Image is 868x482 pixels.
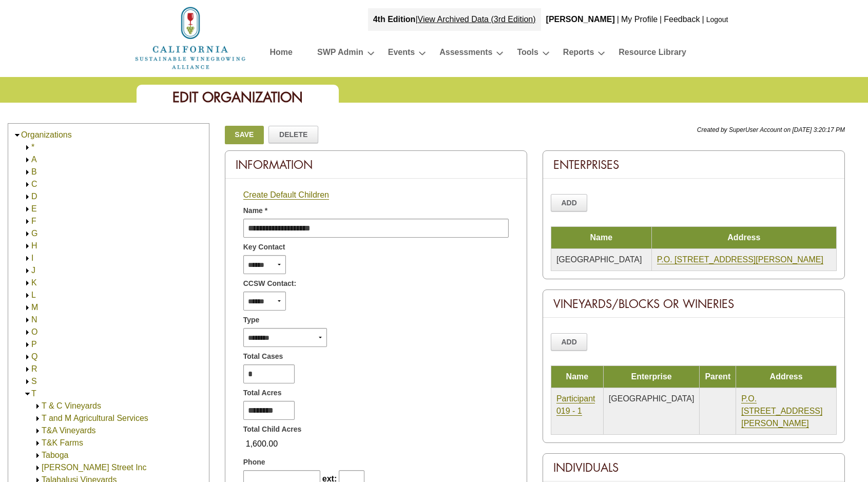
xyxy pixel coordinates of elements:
a: C [31,180,37,188]
div: Individuals [543,454,844,481]
div: Enterprises [543,151,844,179]
td: Enterprise [603,366,700,388]
a: Feedback [664,15,700,24]
a: Home [134,33,247,42]
img: Expand A [24,156,31,164]
span: Total Cases [243,351,283,362]
a: View Archived Data (3rd Edition) [418,15,536,24]
a: P.O. [STREET_ADDRESS][PERSON_NAME] [657,255,823,264]
img: Expand T & C Vineyards [34,402,42,410]
span: Key Contact [243,242,285,253]
a: L [31,291,36,299]
img: Expand I [24,255,31,262]
a: E [31,204,37,213]
a: N [31,315,37,324]
div: | [659,8,663,31]
span: 1,600.00 [243,435,280,453]
img: Expand B [24,168,31,176]
a: Logout [706,15,728,24]
img: Expand E [24,205,31,213]
img: Expand P [24,341,31,349]
img: Collapse [24,390,31,398]
span: Edit Organization [172,88,303,106]
span: [GEOGRAPHIC_DATA] [609,394,695,403]
a: K [31,278,37,287]
a: H [31,241,37,250]
span: Total Acres [243,388,282,398]
span: Phone [243,457,265,468]
a: Tools [517,45,538,63]
a: R [31,364,37,373]
div: Information [225,151,527,179]
a: Events [388,45,415,63]
a: M [31,303,38,312]
img: Expand Taft Street Inc [34,464,42,472]
a: T&A Vineyards [42,426,96,435]
span: Type [243,315,260,325]
img: Collapse Organizations [13,131,21,139]
img: Expand M [24,304,31,312]
span: Total Child Acres [243,424,302,435]
img: Expand H [24,242,31,250]
a: T&K Farms [42,438,83,447]
img: Expand C [24,181,31,188]
a: Delete [268,126,318,143]
div: | [701,8,705,31]
a: Q [31,352,37,361]
img: Expand Taboga [34,452,42,459]
a: Save [225,126,264,144]
a: My Profile [621,15,658,24]
td: Name [551,366,603,388]
img: Expand Q [24,353,31,361]
a: Reports [563,45,594,63]
a: F [31,217,36,225]
div: | [368,8,541,31]
a: T and M Agricultural Services [42,414,148,422]
a: A [31,155,37,164]
td: Address [651,227,836,249]
div: | [616,8,620,31]
img: Expand * [24,144,31,151]
span: Name * [243,205,267,216]
a: Organizations [21,130,72,139]
img: Expand T and M Agricultural Services [34,415,42,422]
strong: 4th Edition [373,15,416,24]
a: B [31,167,37,176]
a: G [31,229,37,238]
a: Participant 019 - 1 [556,394,595,416]
img: Expand L [24,292,31,299]
img: Expand S [24,378,31,385]
a: D [31,192,37,201]
a: J [31,266,35,275]
img: Expand T&K Farms [34,439,42,447]
img: Expand G [24,230,31,238]
a: [PERSON_NAME] Street Inc [42,463,147,472]
img: Expand T&A Vineyards [34,427,42,435]
a: Resource Library [619,45,686,63]
td: Name [551,227,651,249]
td: Parent [700,366,736,388]
img: Expand J [24,267,31,275]
td: Address [736,366,837,388]
a: Add [551,333,588,351]
a: T [31,389,36,398]
span: CCSW Contact: [243,278,296,289]
a: Assessments [439,45,492,63]
b: [PERSON_NAME] [546,15,615,24]
a: I [31,254,33,262]
a: P [31,340,37,349]
a: O [31,327,37,336]
img: Expand K [24,279,31,287]
a: P.O. [STREET_ADDRESS][PERSON_NAME] [741,394,822,428]
a: Add [551,194,588,211]
div: Vineyards/Blocks or Wineries [543,290,844,318]
img: Expand [24,365,31,373]
span: Created by SuperUser Account on [DATE] 3:20:17 PM [697,126,845,133]
td: [GEOGRAPHIC_DATA] [551,249,651,271]
a: S [31,377,37,385]
img: Expand F [24,218,31,225]
a: Taboga [42,451,69,459]
img: logo_cswa2x.png [134,5,247,71]
img: Expand D [24,193,31,201]
a: Create Default Children [243,190,329,200]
